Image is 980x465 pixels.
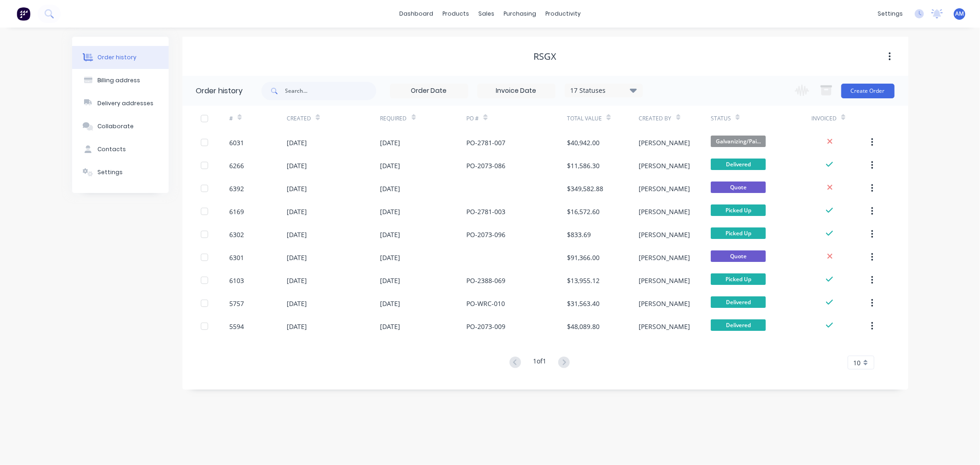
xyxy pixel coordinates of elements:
div: Required [380,106,467,131]
div: Delivery addresses [97,99,153,108]
div: [PERSON_NAME] [639,207,691,216]
span: Picked Up [711,227,766,239]
div: Created [287,106,380,131]
div: 6392 [229,184,244,193]
div: Created [287,114,311,123]
span: Picked Up [711,273,766,285]
div: Required [380,114,407,123]
img: Factory [17,7,30,21]
div: Order history [196,85,243,96]
div: Invoiced [811,106,869,131]
div: # [229,114,233,123]
div: 6301 [229,253,244,262]
div: [DATE] [287,138,307,147]
div: Status [711,114,731,123]
div: 5594 [229,322,244,331]
div: $16,572.60 [567,207,600,216]
button: Order history [72,46,169,69]
div: [PERSON_NAME] [639,230,691,239]
span: Picked Up [711,204,766,216]
div: $48,089.80 [567,322,600,331]
span: AM [955,10,964,18]
div: # [229,106,287,131]
div: $13,955.12 [567,276,600,285]
div: [DATE] [287,230,307,239]
div: PO # [466,106,567,131]
div: [PERSON_NAME] [639,184,691,193]
div: 17 Statuses [565,85,642,96]
div: [PERSON_NAME] [639,161,691,170]
div: 5757 [229,299,244,308]
input: Invoice Date [478,84,555,98]
div: productivity [541,7,585,21]
div: Order history [97,53,136,62]
div: 1 of 1 [533,356,546,369]
div: products [438,7,474,21]
button: Settings [72,161,169,184]
div: Invoiced [811,114,837,123]
div: Settings [97,168,123,176]
div: sales [474,7,499,21]
input: Order Date [391,84,468,98]
div: [DATE] [380,230,401,239]
div: PO-2073-096 [466,230,505,239]
div: PO-2073-009 [466,322,505,331]
div: Status [711,106,811,131]
div: [DATE] [287,207,307,216]
div: [PERSON_NAME] [639,253,691,262]
div: [DATE] [287,322,307,331]
button: Billing address [72,69,169,92]
span: Quote [711,181,766,193]
div: $31,563.40 [567,299,600,308]
span: Delivered [711,296,766,308]
div: [PERSON_NAME] [639,299,691,308]
div: settings [873,7,907,21]
div: Total Value [567,114,602,123]
div: [DATE] [287,299,307,308]
div: RSGx [534,51,557,62]
span: Quote [711,250,766,262]
div: PO # [466,114,479,123]
span: Delivered [711,319,766,331]
div: [DATE] [380,253,401,262]
div: [DATE] [380,184,401,193]
div: [DATE] [380,161,401,170]
div: purchasing [499,7,541,21]
div: [DATE] [380,322,401,331]
div: [DATE] [287,253,307,262]
div: PO-WRC-010 [466,299,505,308]
div: $40,942.00 [567,138,600,147]
button: Contacts [72,138,169,161]
div: 6266 [229,161,244,170]
button: Create Order [841,84,895,98]
div: [DATE] [380,207,401,216]
span: 10 [854,358,861,368]
div: [DATE] [380,138,401,147]
div: Billing address [97,76,140,85]
div: [DATE] [287,161,307,170]
div: 6169 [229,207,244,216]
div: [PERSON_NAME] [639,276,691,285]
span: Galvanizing/Pai... [711,136,766,147]
div: $349,582.88 [567,184,603,193]
div: PO-2388-069 [466,276,505,285]
div: Total Value [567,106,639,131]
div: PO-2781-003 [466,207,505,216]
div: Created By [639,106,711,131]
div: Collaborate [97,122,134,130]
div: 6031 [229,138,244,147]
button: Delivery addresses [72,92,169,115]
div: $833.69 [567,230,591,239]
div: Created By [639,114,672,123]
span: Delivered [711,159,766,170]
div: PO-2781-007 [466,138,505,147]
a: dashboard [395,7,438,21]
div: PO-2073-086 [466,161,505,170]
button: Collaborate [72,115,169,138]
div: [PERSON_NAME] [639,138,691,147]
div: [DATE] [287,276,307,285]
input: Search... [285,82,376,100]
div: [DATE] [287,184,307,193]
div: [DATE] [380,299,401,308]
div: 6103 [229,276,244,285]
